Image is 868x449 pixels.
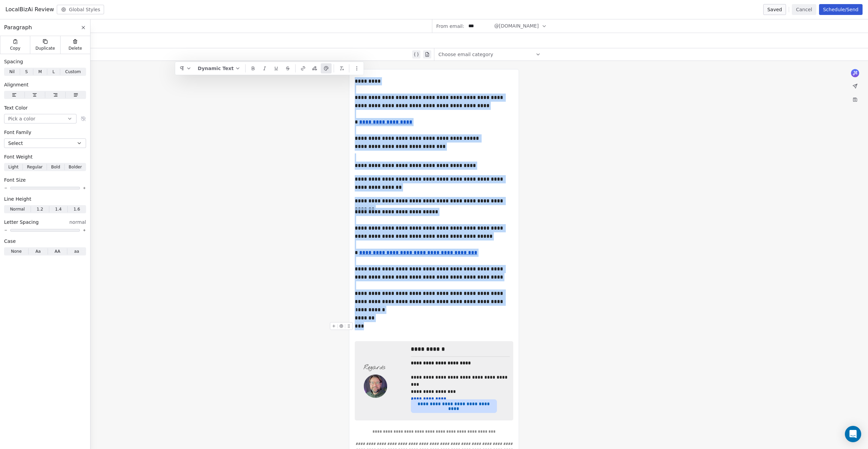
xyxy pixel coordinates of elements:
span: Letter Spacing [4,219,39,226]
button: Pick a color [4,114,77,123]
span: Spacing [4,58,23,65]
span: Copy [10,46,20,51]
span: Paragraph [4,23,32,32]
button: Cancel [792,4,816,15]
div: Open Intercom Messenger [845,426,861,442]
span: Bolder [69,164,82,170]
span: Line Height [4,196,31,202]
span: Font Family [4,129,31,136]
span: 1.2 [37,206,43,212]
span: Duplicate [35,46,55,51]
span: Custom [65,69,81,75]
span: From email: [436,23,464,30]
span: Nil [9,69,15,75]
span: 1.4 [55,206,62,212]
span: aa [74,248,79,254]
span: Aa [35,248,41,254]
span: Delete [69,46,82,51]
span: @[DOMAIN_NAME] [494,22,539,30]
button: Global Styles [57,5,104,14]
button: Schedule/Send [819,4,863,15]
span: None [11,248,21,254]
span: Alignment [4,81,29,88]
span: Light [8,164,18,170]
span: Font Weight [4,153,33,160]
span: S [25,69,28,75]
span: normal [69,219,86,226]
span: L [52,69,55,75]
span: Normal [10,206,24,212]
span: Bold [51,164,60,170]
span: LocalBizAi Review [5,5,54,14]
span: AA [54,248,60,254]
button: Dynamic Text [195,63,243,73]
span: Text Color [4,104,28,111]
button: Saved [763,4,786,15]
span: Choose email category [438,51,493,58]
span: Case [4,238,16,245]
span: Font Size [4,177,26,183]
span: Select [8,140,23,147]
span: 1.6 [73,206,80,212]
span: M [38,69,42,75]
span: Regular [27,164,43,170]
